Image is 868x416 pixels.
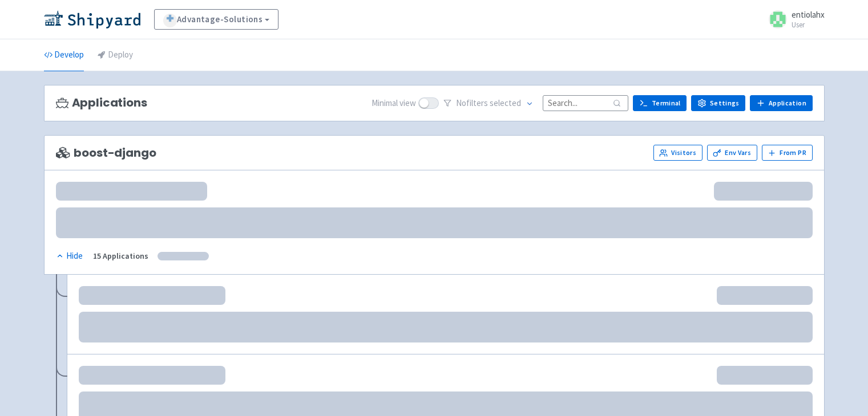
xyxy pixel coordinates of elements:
a: Env Vars [707,145,757,161]
a: Develop [44,39,84,71]
span: selected [490,97,521,108]
div: Hide [56,250,83,263]
h3: Applications [56,96,147,109]
button: Hide [56,250,84,263]
small: User [792,21,825,28]
span: boost-django [56,146,156,160]
button: From PR [762,145,813,161]
div: 15 Applications [93,250,148,263]
a: Deploy [98,39,133,71]
a: Settings [691,95,745,111]
a: entiolahx User [762,10,825,28]
a: Visitors [653,145,703,161]
img: Shipyard logo [44,10,140,28]
a: Application [750,95,812,111]
span: No filter s [456,97,521,110]
input: Search... [543,95,628,111]
span: entiolahx [792,9,825,20]
span: Minimal view [372,97,416,110]
a: Terminal [633,95,687,111]
a: Advantage-Solutions [154,9,279,30]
